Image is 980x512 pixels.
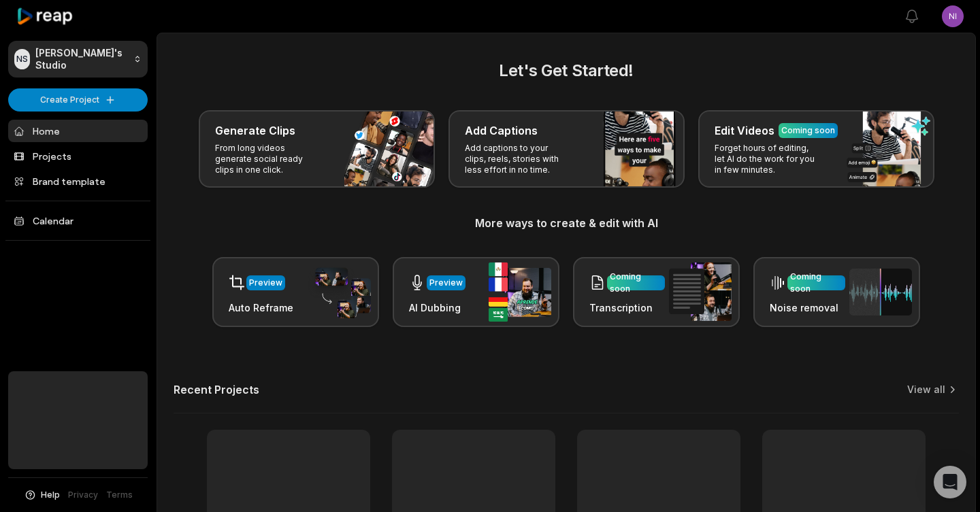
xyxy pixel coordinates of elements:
[849,269,912,315] img: noise_removal.png
[8,209,148,232] a: Calendar
[409,301,465,315] h3: AI Dubbing
[489,262,551,322] img: ai_dubbing.png
[174,58,959,83] h2: Let's Get Started!
[429,277,463,289] div: Preview
[308,266,371,319] img: auto_reframe.png
[589,301,665,315] h3: Transcription
[8,170,148,192] a: Brand template
[41,489,60,501] span: Help
[934,466,966,498] div: Open Intercom Messenger
[106,489,133,501] a: Terms
[174,383,259,396] h2: Recent Projects
[8,145,148,167] a: Projects
[215,122,295,139] h3: Generate Clips
[610,271,662,295] div: Coming soon
[68,489,98,501] a: Privacy
[465,143,570,175] p: Add captions to your clips, reels, stories with less effort in no time.
[8,88,148,112] button: Create Project
[8,120,148,142] a: Home
[790,271,843,295] div: Coming soon
[770,301,845,315] h3: Noise removal
[35,47,128,71] p: [PERSON_NAME]'s Studio
[249,277,282,289] div: Preview
[465,122,538,139] h3: Add Captions
[14,49,30,69] div: NS
[24,489,60,501] button: Help
[781,124,835,137] div: Coming soon
[215,143,321,175] p: From long videos generate social ready clips in one click.
[907,383,945,396] a: View all
[669,262,732,321] img: transcription.png
[229,301,293,315] h3: Auto Reframe
[715,122,774,139] h3: Edit Videos
[715,143,820,175] p: Forget hours of editing, let AI do the work for you in few minutes.
[174,215,959,231] h3: More ways to create & edit with AI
